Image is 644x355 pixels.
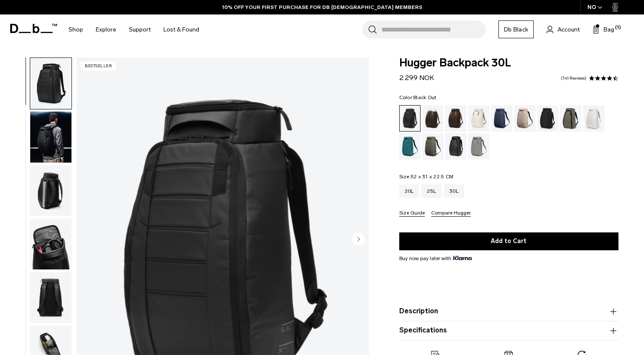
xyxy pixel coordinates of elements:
span: Black Out [413,94,436,100]
a: Black Out [399,105,421,132]
a: Espresso [445,105,467,132]
a: Charcoal Grey [537,105,558,132]
a: 25L [421,184,441,198]
legend: Size: [399,174,454,179]
span: Hugger Backpack 30L [399,57,618,69]
a: Clean Slate [583,105,604,132]
img: Hugger Backpack 30L Black Out [30,112,72,163]
span: Account [558,25,580,34]
a: Explore [96,14,116,45]
span: (1) [615,24,621,31]
img: Hugger Backpack 30L Black Out [30,165,72,216]
a: Shop [69,14,83,45]
legend: Color: [399,95,437,100]
span: Buy now pay later with [399,255,472,262]
a: Sand Grey [468,133,489,160]
button: Specifications [399,326,618,336]
button: Hugger Backpack 30L Black Out [30,218,72,270]
a: Forest Green [560,105,581,132]
a: Support [129,14,151,45]
img: {"height" => 20, "alt" => "Klarna"} [453,256,472,260]
span: Bag [604,25,614,34]
button: Description [399,306,618,317]
a: 30L [444,184,464,198]
a: 20L [399,184,419,198]
p: Bestseller [81,62,116,71]
a: Lost & Found [163,14,199,45]
button: Compare Hugger [431,210,471,217]
a: 10% OFF YOUR FIRST PURCHASE FOR DB [DEMOGRAPHIC_DATA] MEMBERS [222,3,422,11]
button: Hugger Backpack 30L Black Out [30,165,72,217]
button: Size Guide [399,210,425,217]
img: Hugger Backpack 30L Black Out [30,58,72,109]
a: Reflective Black [445,133,467,160]
a: Oatmilk [468,105,489,132]
button: Hugger Backpack 30L Black Out [30,272,72,324]
button: Hugger Backpack 30L Black Out [30,57,72,109]
a: Cappuccino [422,105,444,132]
a: Fogbow Beige [514,105,535,132]
button: Hugger Backpack 30L Black Out [30,111,72,163]
a: Moss Green [422,133,444,160]
a: 741 reviews [561,76,587,80]
button: Next slide [352,232,365,247]
nav: Main Navigation [62,14,206,45]
a: Account [547,24,580,34]
a: Blue Hour [491,105,512,132]
span: 52 x 31 x 22.5 CM [411,174,453,180]
img: Hugger Backpack 30L Black Out [30,272,72,323]
button: Add to Cart [399,232,618,250]
span: 2.299 NOK [399,74,434,82]
button: Bag (1) [592,24,614,34]
img: Hugger Backpack 30L Black Out [30,218,72,269]
a: Db Black [498,20,534,38]
a: Midnight Teal [399,133,421,160]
